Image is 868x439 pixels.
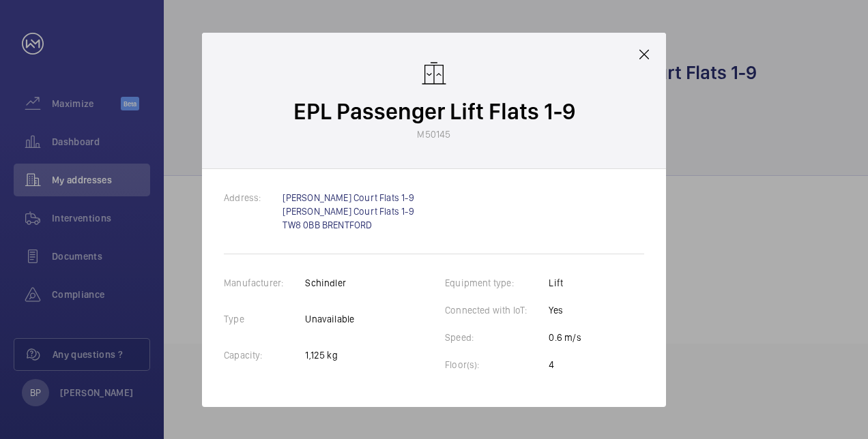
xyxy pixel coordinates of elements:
label: Connected with IoT: [445,305,549,316]
p: Lift [549,276,581,290]
p: Unavailable [305,312,354,326]
label: Floor(s): [445,359,502,370]
label: Speed: [445,332,495,343]
p: Yes [549,303,581,317]
p: M50145 [417,127,450,141]
label: Capacity: [224,350,285,361]
label: Manufacturer: [224,277,305,288]
p: 0.6 m/s [549,331,581,344]
p: 1,125 kg [305,348,354,362]
label: Address: [224,192,283,203]
img: elevator.svg [420,60,448,87]
p: Schindler [305,276,354,290]
label: Type [224,314,266,324]
a: [PERSON_NAME] Court Flats 1-9 [PERSON_NAME] Court Flats 1-9 TW8 0BB BRENTFORD [283,192,414,230]
p: 4 [549,358,581,372]
p: EPL Passenger Lift Flats 1-9 [293,95,575,127]
label: Equipment type: [445,277,536,288]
